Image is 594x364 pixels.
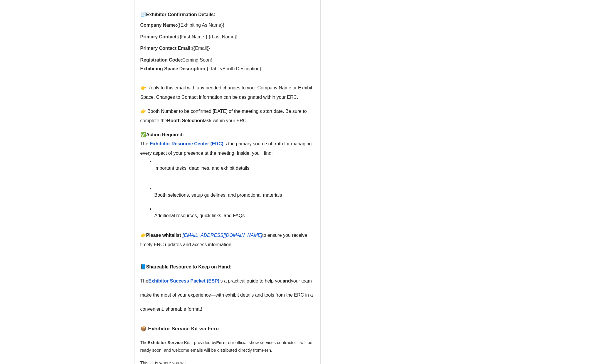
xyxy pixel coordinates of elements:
span: is a practical guide to help you [219,278,282,283]
span: Exhibitor Success Packet (ESP) [148,278,219,283]
span: . [271,348,272,353]
span: to ensure you receive timely ERC updates and access information. [140,233,307,247]
span: task within your ERC [203,118,247,123]
span: {{Exhibiting As Name}} [177,23,224,28]
span: Primary Contact: [140,34,178,39]
span: Booth selections, setup guidelines, and promotional materials [154,193,282,198]
span: Coming Soon! [182,57,212,62]
a: Exhibitor Resource Center (ERC) [150,141,223,147]
span: 👉 [140,233,146,238]
a: Exhibitor Success Packet (ESP) [148,276,219,284]
span: The [140,340,148,345]
span: 📘 [140,264,146,269]
span: The [140,141,149,146]
span: Please whitelist [146,233,181,238]
span: 👉 Reply to this email with any needed changes to your Company Name or Exhibit Space. Changes to C... [140,85,312,100]
iframe: Chat Widget [565,336,594,364]
span: Important tasks, deadlines, and exhibit details [154,166,250,171]
span: [EMAIL_ADDRESS][DOMAIN_NAME] [183,233,262,238]
span: Primary Contact Email: [140,46,192,51]
span: Exhibiting Space Description: [140,66,207,71]
span: , our official show services contractor—will be ready soon, and welcome emails will be distribute... [140,340,312,353]
span: Exhibitor Confirmation Details: [146,12,216,17]
span: Shareable Resource to Keep on Hand: [146,264,232,269]
span: {{First Name}} {{Last Name}} [178,34,238,39]
span: Company Name: [140,23,177,28]
span: and [282,278,291,283]
span: Exhibitor Service Kit [148,340,190,345]
span: Exhibitor Resource Center (ERC) [150,141,223,146]
span: 👉 Booth Number to be confirmed [DATE] of the meeting’s start date. Be sure to complete the [140,109,307,123]
span: Additional resources, quick links, and FAQs [154,213,245,218]
span: Action Required: [146,132,184,137]
span: 🧾 [140,12,146,17]
span: . [246,118,248,123]
span: —provided by [190,340,216,345]
span: your team make the most of your experience—with exhibit details and tools from the ERC in a conve... [140,278,313,311]
span: Fern [216,340,226,345]
span: The [140,278,149,283]
span: Registration Code: [140,57,182,62]
span: {{Email}} [192,46,210,51]
span: is the primary source of truth for managing every aspect of your presence at the meeting. Inside,... [140,141,312,156]
span: Booth Selection [167,118,203,123]
span: ✅ [140,132,146,137]
span: Fern [262,348,271,353]
span: 📦 Exhibitor Service Kit via Fern [140,326,219,331]
span: {{Table/Booth Description}} [207,66,262,71]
